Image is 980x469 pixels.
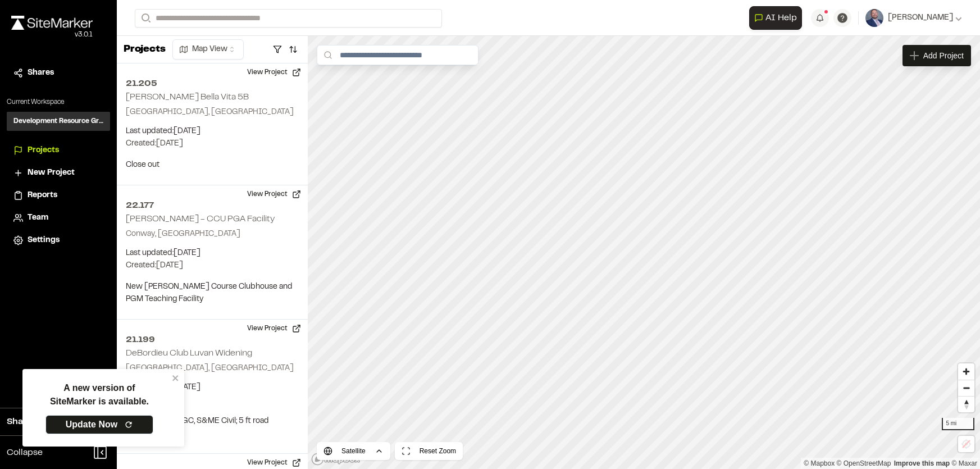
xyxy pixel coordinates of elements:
h3: Development Resource Group [13,116,103,126]
span: Settings [28,234,60,247]
button: View Project [240,320,308,338]
div: 5 mi [942,418,974,430]
span: Shares [28,67,54,79]
a: Mapbox logo [311,453,361,466]
span: Projects [28,144,59,157]
h2: DeBordieu Club Luvan Widening [126,349,252,357]
a: Map feedback [894,459,950,467]
a: Team [13,212,103,224]
span: AI Help [765,11,797,25]
span: Collapse [7,446,43,459]
button: Zoom out [958,380,974,396]
span: Share Workspace [7,415,82,429]
a: Shares [13,67,103,79]
h2: [PERSON_NAME] Bella Vita 5B [126,93,249,101]
h2: 22.177 [126,199,299,212]
span: [PERSON_NAME] [888,12,953,24]
a: Mapbox [804,459,835,467]
p: Created: [DATE] [126,394,299,406]
button: Zoom in [958,363,974,380]
p: Close out [126,159,299,171]
p: Projects [124,42,166,57]
a: New Project [13,167,103,179]
img: rebrand.png [11,16,93,30]
a: Settings [13,234,103,247]
span: Reports [28,189,57,202]
p: Created: [DATE] [126,259,299,272]
a: OpenStreetMap [837,459,891,467]
h2: [PERSON_NAME] - CCU PGA Facility [126,215,275,223]
p: [GEOGRAPHIC_DATA], [GEOGRAPHIC_DATA] [126,362,299,375]
p: A new version of SiteMarker is available. [50,381,149,408]
span: Add Project [923,50,964,61]
button: [PERSON_NAME] [865,9,962,27]
p: Last updated: [DATE] [126,247,299,259]
p: Coastal Asphalt GC, S&ME Civil; 5 ft road widening [126,415,299,440]
div: Oh geez...please don't... [11,30,93,40]
button: close [172,374,180,383]
button: Satellite [317,442,390,460]
p: New [PERSON_NAME] Course Clubhouse and PGM Teaching Facility [126,281,299,306]
span: New Project [28,167,75,179]
p: Current Workspace [7,97,110,107]
h2: 21.199 [126,333,299,347]
a: Reports [13,189,103,202]
button: Reset bearing to north [958,396,974,412]
h2: 21.205 [126,77,299,90]
a: Projects [13,144,103,157]
a: Update Now [45,415,153,434]
button: View Project [240,185,308,203]
p: [GEOGRAPHIC_DATA], [GEOGRAPHIC_DATA] [126,106,299,119]
span: Reset bearing to north [958,397,974,412]
p: Created: [DATE] [126,138,299,150]
img: User [865,9,883,27]
p: Conway, [GEOGRAPHIC_DATA] [126,228,299,240]
div: Open AI Assistant [749,6,806,30]
button: View Project [240,63,308,81]
button: Open AI Assistant [749,6,802,30]
span: Team [28,212,48,224]
p: Last updated: [DATE] [126,125,299,138]
a: Maxar [951,459,977,467]
button: Reset Zoom [395,442,463,460]
button: Search [135,9,155,28]
p: Last updated: [DATE] [126,381,299,394]
button: Location not available [958,436,974,452]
